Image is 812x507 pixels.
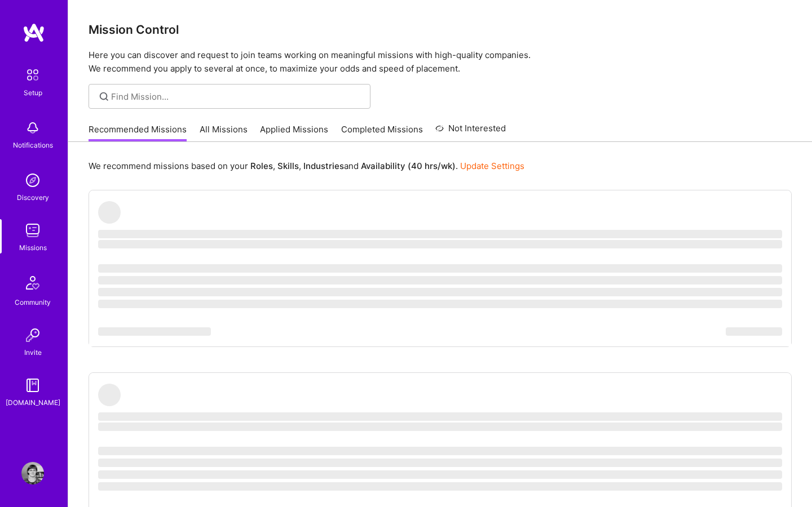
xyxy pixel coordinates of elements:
p: Here you can discover and request to join teams working on meaningful missions with high-quality ... [89,48,792,75]
div: Invite [24,346,42,358]
div: Community [15,296,51,308]
div: Discovery [17,192,49,203]
input: Find Mission... [111,91,362,103]
div: Setup [24,87,42,99]
b: Roles [250,161,273,171]
img: teamwork [21,219,44,242]
h3: Mission Control [89,23,792,37]
img: Community [19,269,46,296]
b: Skills [277,161,299,171]
img: discovery [21,169,44,192]
i: icon SearchGrey [98,90,111,103]
a: Not Interested [435,122,506,142]
a: Recommended Missions [89,123,187,142]
img: guide book [21,374,44,397]
div: Missions [19,242,47,253]
p: We recommend missions based on your , , and . [89,160,524,172]
img: logo [23,23,45,43]
b: Industries [303,161,344,171]
a: Completed Missions [341,123,423,142]
a: All Missions [200,123,248,142]
img: bell [21,117,44,139]
div: [DOMAIN_NAME] [6,397,60,408]
b: Availability (40 hrs/wk) [361,161,456,171]
a: Update Settings [460,161,524,171]
img: User Avatar [21,462,44,484]
a: Applied Missions [260,123,328,142]
a: User Avatar [19,462,47,484]
div: Notifications [13,139,53,151]
img: setup [21,63,45,87]
img: Invite [21,324,44,346]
